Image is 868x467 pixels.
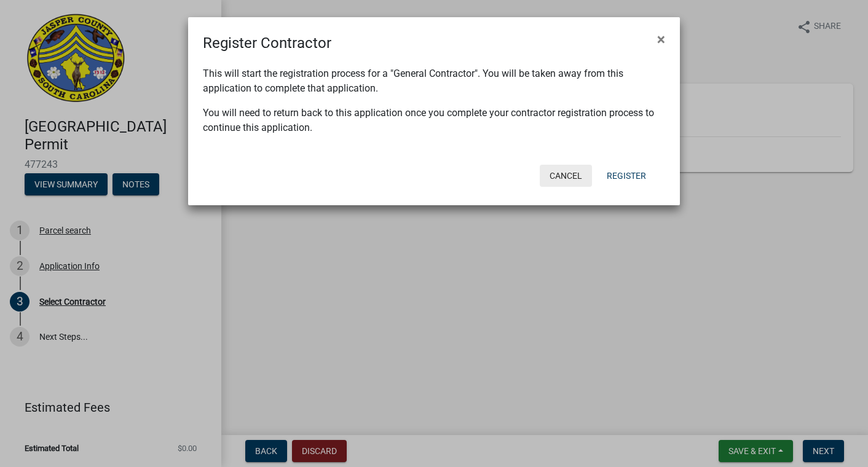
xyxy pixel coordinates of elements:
[657,31,665,48] span: ×
[647,22,675,57] button: Close
[203,66,665,96] p: This will start the registration process for a "General Contractor". You will be taken away from ...
[540,165,592,187] button: Cancel
[597,165,656,187] button: Register
[203,32,331,54] h4: Register Contractor
[203,106,665,135] p: You will need to return back to this application once you complete your contractor registration p...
